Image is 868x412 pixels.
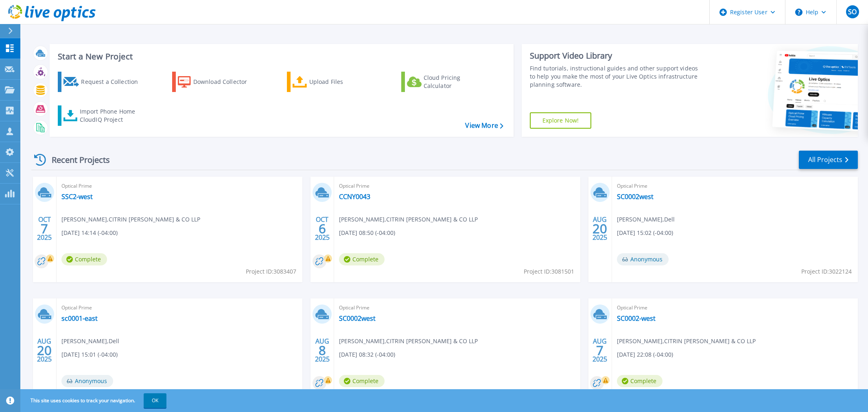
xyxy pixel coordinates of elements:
button: OK [144,393,166,408]
span: Project ID: 3081501 [524,267,574,276]
a: Cloud Pricing Calculator [401,72,492,92]
span: [PERSON_NAME] , CITRIN [PERSON_NAME] & CO LLP [339,337,478,346]
span: [PERSON_NAME] , CITRIN [PERSON_NAME] & CO LLP [61,215,200,224]
a: Request a Collection [58,72,149,92]
span: Anonymous [61,375,113,387]
span: [PERSON_NAME] , Dell [61,337,119,346]
div: AUG 2025 [592,335,608,365]
a: Download Collector [172,72,263,92]
div: AUG 2025 [592,214,608,243]
span: Complete [61,253,107,265]
a: SC0002west [617,193,654,201]
span: [DATE] 08:50 (-04:00) [339,228,395,237]
div: Find tutorials, instructional guides and other support videos to help you make the most of your L... [530,64,702,89]
span: Anonymous [617,253,669,265]
span: [PERSON_NAME] , CITRIN [PERSON_NAME] & CO LLP [339,215,478,224]
span: Optical Prime [339,303,575,312]
span: 20 [37,347,52,354]
span: [DATE] 14:14 (-04:00) [61,228,118,237]
span: 7 [41,225,48,232]
a: SC0002west [339,314,376,322]
span: [DATE] 08:32 (-04:00) [339,350,395,359]
div: Upload Files [309,74,374,90]
span: Complete [617,375,662,387]
span: Optical Prime [61,303,297,312]
a: SC0002-west [617,314,656,322]
span: 20 [593,225,607,232]
div: Download Collector [193,74,258,90]
div: OCT 2025 [37,214,52,243]
div: Recent Projects [31,150,121,170]
div: OCT 2025 [315,214,330,243]
span: 6 [319,225,326,232]
span: Project ID: 3083407 [246,267,296,276]
span: Project ID: 3022124 [801,267,852,276]
span: This site uses cookies to track your navigation. [22,393,166,408]
span: [DATE] 15:02 (-04:00) [617,228,673,237]
span: [DATE] 22:08 (-04:00) [617,350,673,359]
a: View More [465,122,503,129]
div: AUG 2025 [315,335,330,365]
span: 8 [319,347,326,354]
span: [DATE] 15:01 (-04:00) [61,350,118,359]
div: AUG 2025 [37,335,52,365]
span: Complete [339,253,385,265]
span: SO [848,9,857,15]
a: Explore Now! [530,112,592,129]
span: Optical Prime [339,182,575,191]
div: Import Phone Home CloudIQ Project [80,107,143,124]
span: [PERSON_NAME] , Dell [617,215,675,224]
span: Optical Prime [617,182,853,191]
span: Complete [339,375,385,387]
span: Optical Prime [61,182,297,191]
a: SSC2-west [61,193,93,201]
a: All Projects [799,151,858,169]
a: sc0001-east [61,314,98,322]
span: Optical Prime [617,303,853,312]
div: Cloud Pricing Calculator [424,74,489,90]
a: CCNY0043 [339,193,370,201]
div: Support Video Library [530,50,702,61]
span: [PERSON_NAME] , CITRIN [PERSON_NAME] & CO LLP [617,337,756,346]
a: Upload Files [287,72,378,92]
div: Request a Collection [81,74,146,90]
span: 7 [596,347,603,354]
h3: Start a New Project [58,52,503,61]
